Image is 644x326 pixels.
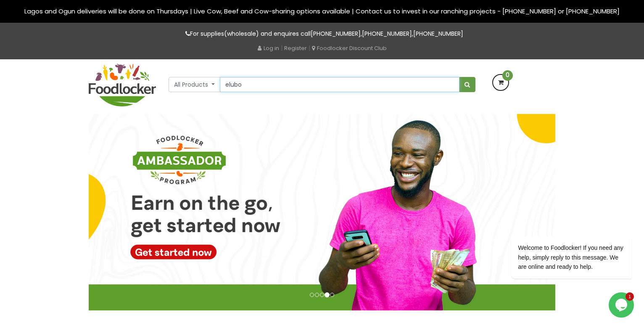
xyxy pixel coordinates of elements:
span: | [309,44,310,52]
span: Lagos and Ogun deliveries will be done on Thursdays | Live Cow, Beef and Cow-sharing options avai... [24,7,620,16]
input: Search our variety of products [220,77,459,92]
img: FoodLocker [89,64,156,106]
a: [PHONE_NUMBER] [413,29,463,38]
button: All Products [169,77,220,92]
p: For supplies(wholesale) and enquires call , , [89,29,555,39]
a: Foodlocker Discount Club [312,44,387,52]
a: [PHONE_NUMBER] [311,29,361,38]
a: [PHONE_NUMBER] [362,29,412,38]
img: Foodlocker Ambassador [89,114,555,310]
span: | [281,44,282,52]
iframe: chat widget [484,160,636,288]
iframe: chat widget [609,292,636,318]
a: Register [284,44,307,52]
span: 0 [502,70,513,81]
a: Log in [258,44,279,52]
